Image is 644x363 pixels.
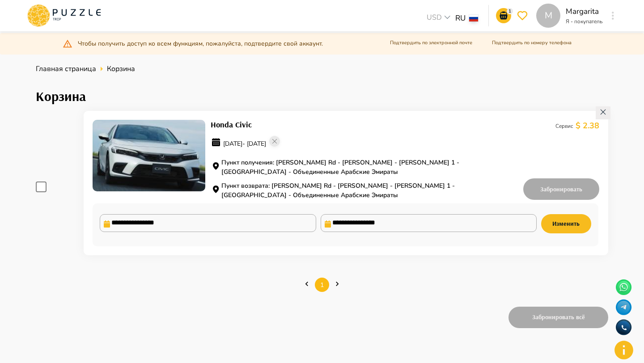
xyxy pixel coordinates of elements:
div: Чтобы получить доступ ко всем функциям, пожалуйста, подтвердите свой аккаунт. [78,39,380,48]
p: Подтвердить по электронной почте [390,39,472,47]
a: Next page [330,279,344,290]
button: go-to-wishlist-submit-button [515,8,530,23]
a: Главная страница [36,63,96,74]
h1: Honda Civic [211,120,473,129]
img: booking PuzzleTrip [93,120,205,191]
img: lang [469,15,478,21]
ul: Pagination [98,271,546,298]
p: [DATE] - [DATE] [211,134,473,153]
div: USD [424,12,455,25]
p: $ 2.38 [576,120,599,132]
p: Сервис [555,122,573,130]
p: Пункт возврата: [PERSON_NAME] Rd - [PERSON_NAME] - [PERSON_NAME] 1 - [GEOGRAPHIC_DATA] - Объедине... [211,181,473,200]
a: Page 1 is your current page [315,278,329,292]
a: Previous page [300,279,314,290]
p: RU [455,13,466,24]
button: go-to-basket-submit-button [496,8,511,23]
p: Пункт получения: [PERSON_NAME] Rd - [PERSON_NAME] - [PERSON_NAME] 1 - [GEOGRAPHIC_DATA] - Объедин... [211,158,473,177]
span: Корзина [107,63,135,74]
p: Я - покупатель [566,17,602,25]
span: Главная страница [36,64,96,74]
nav: breadcrumb [36,55,608,74]
button: Изменить [541,214,591,233]
p: Margarita [566,6,602,17]
div: M [536,4,560,28]
p: Подтвердить по номеру телефона [492,39,572,47]
p: 1 [507,8,513,15]
h1: Корзина [36,89,608,104]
